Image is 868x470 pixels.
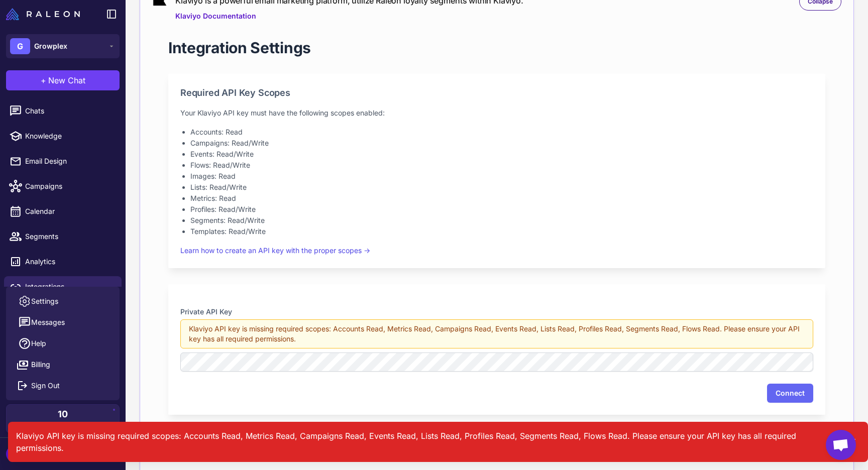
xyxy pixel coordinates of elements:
li: Profiles: Read/Write [190,204,813,215]
button: Connect [767,384,813,403]
li: Flows: Read/Write [190,160,813,171]
span: + [41,74,46,86]
span: Growplex [34,41,67,52]
div: X [846,434,860,450]
a: Chats [4,100,122,122]
span: Analytics [25,256,114,267]
span: Billing [31,359,50,370]
span: Email Design [25,156,114,167]
li: Segments: Read/Write [190,215,813,226]
a: Segments [4,226,122,247]
span: Sign Out [31,380,60,391]
a: Learn how to create an API key with the proper scopes → [180,246,370,255]
button: Messages [10,312,116,333]
div: Open chat [826,430,856,460]
a: Raleon Logo [6,8,84,20]
span: Chats [25,105,114,116]
span: Campaigns [25,181,114,192]
li: Campaigns: Read/Write [190,138,813,149]
li: Events: Read/Write [190,149,813,160]
li: Metrics: Read [190,193,813,204]
p: Your Klaviyo API key must have the following scopes enabled: [180,107,813,119]
span: Help [31,338,46,349]
li: Accounts: Read [190,127,813,138]
div: Klaviyo API key is missing required scopes: Accounts Read, Metrics Read, Campaigns Read, Events R... [180,319,813,348]
span: Integrations [25,281,114,292]
a: Campaigns [4,176,122,197]
span: 10 [58,410,68,419]
a: Email Design [4,151,122,172]
li: Images: Read [190,171,813,182]
h2: Required API Key Scopes [180,86,813,99]
button: +New Chat [6,70,120,90]
label: Private API Key [180,306,813,317]
h1: Integration Settings [168,38,311,58]
a: Integrations [4,276,122,297]
span: Messages [31,317,65,328]
span: Segments [25,231,114,242]
div: AO [6,446,26,462]
span: Settings [31,296,58,307]
li: Templates: Read/Write [190,226,813,237]
a: Analytics [4,251,122,272]
span: Knowledge [25,131,114,142]
span: Messages Left [41,420,85,428]
span: New Chat [48,74,85,86]
div: Klaviyo API key is missing required scopes: Accounts Read, Metrics Read, Campaigns Read, Events R... [8,422,868,462]
span: Calendar [25,206,114,217]
button: Sign Out [10,375,116,396]
a: Klaviyo Documentation [175,11,523,22]
img: Raleon Logo [6,8,80,20]
a: Calendar [4,201,122,222]
a: Knowledge [4,126,122,147]
li: Lists: Read/Write [190,182,813,193]
a: Help [10,333,116,354]
button: GGrowplex [6,34,120,58]
div: G [10,38,30,54]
